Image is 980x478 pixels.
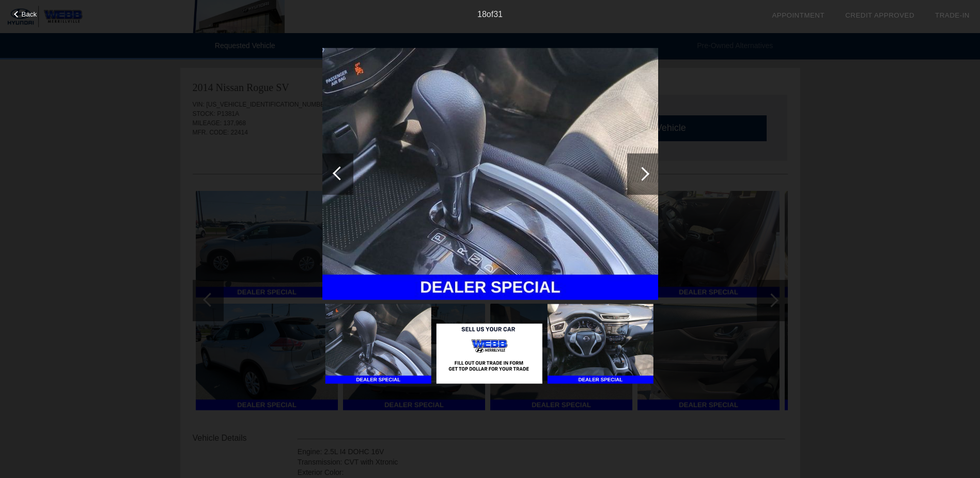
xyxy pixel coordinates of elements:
[935,11,970,19] a: Trade-In
[845,11,914,19] a: Credit Approved
[22,10,37,18] span: Back
[547,304,653,384] img: eff75892-d4a2-443a-bd1a-e3909561d306.jpg
[772,11,825,19] a: Appointment
[477,10,487,19] span: 18
[436,324,542,384] img: 707fc586-21f7-43eb-9474-4f571de2641f.png
[322,48,658,300] img: d7ee265f-7427-4f55-9ba6-aa617627d90d.jpg
[325,304,431,384] img: d7ee265f-7427-4f55-9ba6-aa617627d90d.jpg
[493,10,503,19] span: 31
